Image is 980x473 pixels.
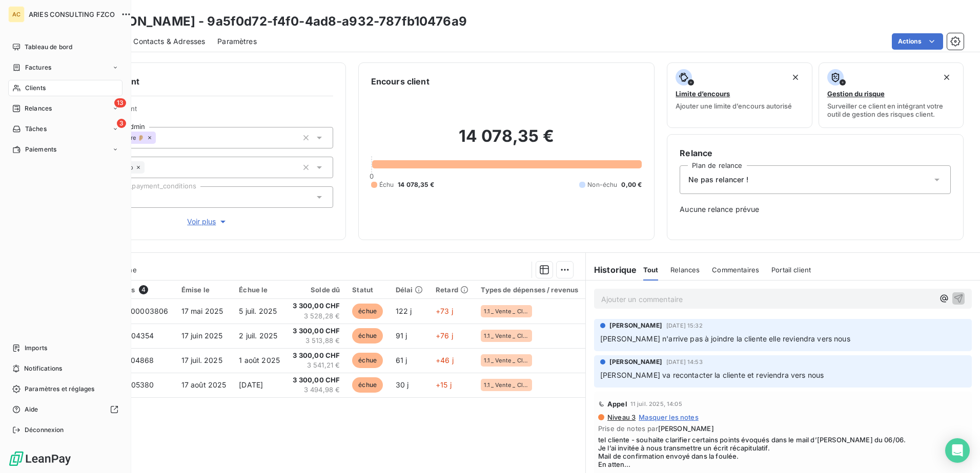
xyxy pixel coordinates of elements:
[62,75,333,88] h6: Informations client
[819,62,964,128] button: Gestion du risqueSurveiller ce client en intégrant votre outil de gestion des risques client.
[484,308,529,314] span: 1.1 _ Vente _ Clients
[658,424,714,433] span: [PERSON_NAME]
[25,104,52,113] span: Relances
[379,180,394,189] span: Échu
[25,343,47,353] span: Imports
[484,333,529,339] span: 1.1 _ Vente _ Clients
[352,286,383,294] div: Statut
[676,102,792,110] span: Ajouter une limite d’encours autorisé
[436,331,453,340] span: +76 j
[181,356,222,364] span: 17 juil. 2025
[133,36,205,47] span: Contacts & Adresses
[181,307,223,315] span: 17 mai 2025
[666,359,703,365] span: [DATE] 14:53
[293,375,340,385] span: 3 300,00 CHF
[586,264,637,276] h6: Historique
[25,145,56,154] span: Paiements
[8,450,72,467] img: Logo LeanPay
[676,90,730,98] span: Limite d’encours
[436,286,469,294] div: Retard
[352,353,383,368] span: échue
[25,124,47,134] span: Tâches
[114,98,126,107] span: 13
[90,12,467,31] h3: [PERSON_NAME] - 9a5f0d72-f4f0-4ad8-a932-787fb10476a9
[827,102,955,118] span: Surveiller ce client en intégrant votre outil de gestion des risques client.
[371,75,430,88] h6: Encours client
[293,360,340,371] span: 3 541,21 €
[181,331,223,340] span: 17 juin 2025
[239,380,263,389] span: [DATE]
[8,401,122,418] a: Aide
[630,401,682,407] span: 11 juil. 2025, 14:05
[24,364,62,373] span: Notifications
[293,351,340,361] span: 3 300,00 CHF
[239,286,280,294] div: Échue le
[396,380,409,389] span: 30 j
[83,104,333,119] span: Propriétés Client
[600,334,850,343] span: [PERSON_NAME] n'arrive pas à joindre la cliente elle reviendra vers nous
[667,62,812,128] button: Limite d’encoursAjouter une limite d’encours autorisé
[25,83,46,93] span: Clients
[670,266,700,274] span: Relances
[481,286,579,294] div: Types de dépenses / revenus
[25,425,64,435] span: Déconnexion
[606,413,636,421] span: Niveau 3
[607,400,627,408] span: Appel
[680,147,951,159] h6: Relance
[293,286,340,294] div: Solde dû
[156,133,164,142] input: Ajouter une valeur
[293,301,340,311] span: 3 300,00 CHF
[239,331,277,340] span: 2 juil. 2025
[239,356,280,364] span: 1 août 2025
[666,322,703,329] span: [DATE] 15:32
[600,371,824,379] span: [PERSON_NAME] va recontacter la cliente et reviendra vers nous
[352,328,383,343] span: échue
[181,380,227,389] span: 17 août 2025
[598,436,968,468] span: tel cliente - souhaite clarifier certains points évoqués dans le mail d’[PERSON_NAME] du 06/06. J...
[25,63,51,72] span: Factures
[396,307,412,315] span: 122 j
[827,90,885,98] span: Gestion du risque
[293,336,340,346] span: 3 513,88 €
[181,286,227,294] div: Émise le
[771,266,811,274] span: Portail client
[145,163,153,172] input: Ajouter une valeur
[117,119,126,128] span: 3
[639,413,699,421] span: Masquer les notes
[293,311,340,321] span: 3 528,28 €
[29,10,115,18] span: ARIES CONSULTING FZCO
[139,285,148,294] span: 4
[598,424,968,433] span: Prise de notes par
[239,307,277,315] span: 5 juil. 2025
[25,384,94,394] span: Paramètres et réglages
[892,33,943,50] button: Actions
[945,438,970,463] div: Open Intercom Messenger
[293,326,340,336] span: 3 300,00 CHF
[436,380,452,389] span: +15 j
[643,266,659,274] span: Tout
[621,180,642,189] span: 0,00 €
[370,172,374,180] span: 0
[396,286,423,294] div: Délai
[609,321,662,330] span: [PERSON_NAME]
[436,307,453,315] span: +73 j
[8,6,25,23] div: AC
[352,304,383,319] span: échue
[396,331,407,340] span: 91 j
[371,126,642,157] h2: 14 078,35 €
[398,180,434,189] span: 14 078,35 €
[396,356,407,364] span: 61 j
[83,216,333,227] button: Voir plus
[25,405,38,414] span: Aide
[484,382,529,388] span: 1.1 _ Vente _ Clients
[187,217,228,227] span: Voir plus
[436,356,454,364] span: +46 j
[25,42,72,52] span: Tableau de bord
[217,36,257,47] span: Paramètres
[712,266,759,274] span: Commentaires
[609,357,662,367] span: [PERSON_NAME]
[352,377,383,393] span: échue
[293,385,340,395] span: 3 494,98 €
[680,204,951,214] span: Aucune relance prévue
[484,357,529,363] span: 1.1 _ Vente _ Clients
